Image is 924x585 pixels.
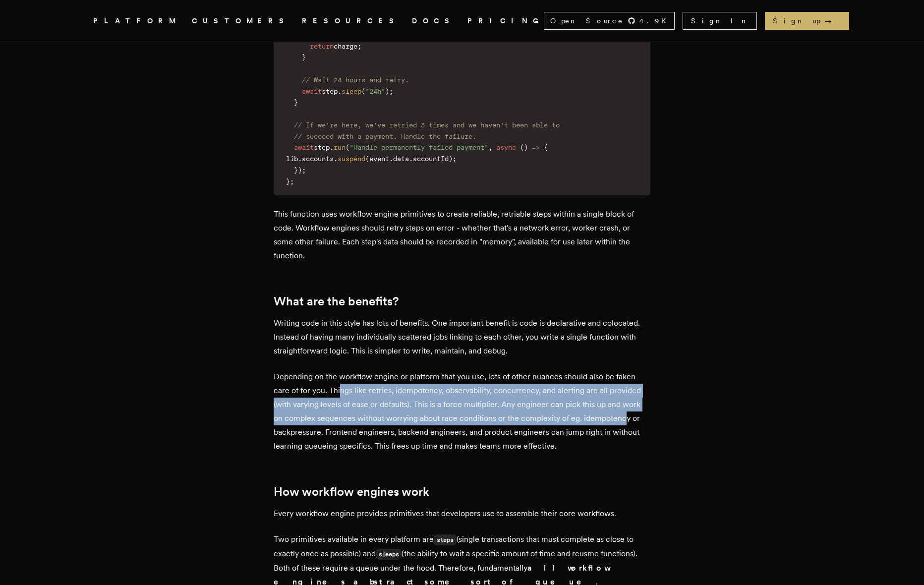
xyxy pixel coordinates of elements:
[290,177,294,185] span: ;
[361,87,365,95] span: (
[294,143,314,151] span: await
[330,143,334,151] span: .
[334,143,346,151] span: run
[412,15,456,27] a: DOCS
[314,143,330,151] span: step
[310,42,334,50] span: return
[274,370,650,453] p: Depending on the workflow engine or platform that you use, lots of other nuances should also be t...
[357,42,361,50] span: ;
[349,143,488,151] span: "Handle permanently failed payment"
[93,15,180,27] button: PLATFORM
[434,534,457,545] code: steps
[389,87,393,95] span: ;
[298,155,302,163] span: .
[294,98,298,106] span: }
[365,87,385,95] span: "24h"
[453,155,457,163] span: ;
[294,166,298,174] span: }
[274,207,650,263] p: This function uses workflow engine primitives to create reliable, retriable steps within a single...
[298,166,302,174] span: )
[449,155,453,163] span: )
[365,155,369,163] span: (
[334,42,357,50] span: charge
[524,143,528,151] span: )
[274,294,650,308] h2: What are the benefits?
[192,15,290,27] a: CUSTOMERS
[683,12,757,30] a: Sign In
[286,155,298,163] span: lib
[376,549,402,560] code: sleeps
[302,155,334,163] span: accounts
[334,155,338,163] span: .
[302,76,409,84] span: // Wait 24 hours and retry.
[409,155,413,163] span: .
[338,87,342,95] span: .
[302,87,322,95] span: await
[302,53,306,61] span: }
[302,15,400,27] button: RESOURCES
[413,155,449,163] span: accountId
[322,87,338,95] span: step
[765,12,849,30] a: Sign up
[302,166,306,174] span: ;
[346,143,349,151] span: (
[389,155,393,163] span: .
[532,143,540,151] span: =>
[544,143,548,151] span: {
[369,155,389,163] span: event
[338,155,365,163] span: suspend
[639,16,672,26] span: 4.9 K
[342,87,361,95] span: sleep
[274,316,650,358] p: Writing code in this style has lots of benefits. One important benefit is code is declarative and...
[520,143,524,151] span: (
[393,155,409,163] span: data
[294,121,560,129] span: // If we're here, we've retried 3 times and we haven't been able to
[274,507,650,521] p: Every workflow engine provides primitives that developers use to assemble their core workflows.
[294,132,476,140] span: // succeed with a payment. Handle the failure.
[274,485,650,499] h2: How workflow engines work
[385,87,389,95] span: )
[488,143,492,151] span: ,
[286,177,290,185] span: }
[550,16,624,26] span: Open Source
[467,15,544,27] a: PRICING
[824,16,841,26] span: →
[496,143,516,151] span: async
